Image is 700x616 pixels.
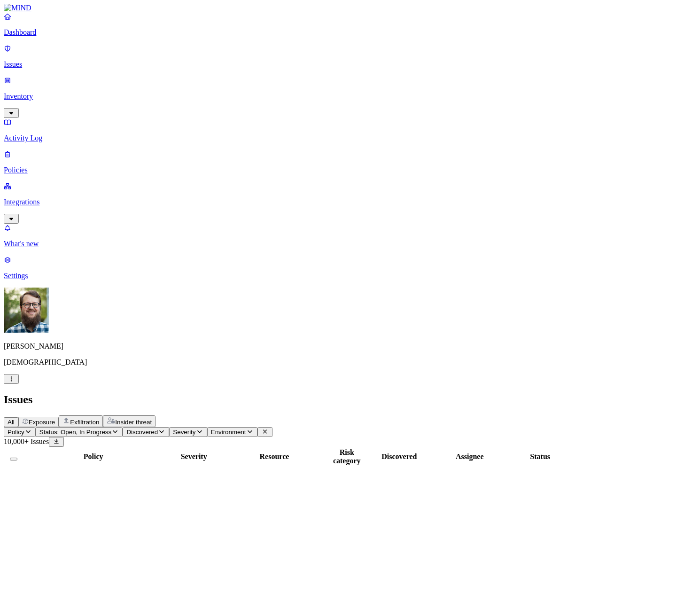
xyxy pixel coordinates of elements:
[8,429,24,436] span: Policy
[4,134,696,142] p: Activity Log
[211,429,246,436] span: Environment
[4,342,696,351] p: [PERSON_NAME]
[4,44,696,69] a: Issues
[4,28,696,37] p: Dashboard
[430,452,509,461] div: Assignee
[4,288,49,333] img: Rick Heil
[370,452,429,461] div: Discovered
[8,419,15,426] span: All
[4,198,696,206] p: Integrations
[4,4,696,12] a: MIND
[4,256,696,280] a: Settings
[173,429,195,436] span: Severity
[4,182,696,222] a: Integrations
[4,166,696,174] p: Policies
[4,76,696,117] a: Inventory
[4,92,696,101] p: Inventory
[70,419,99,426] span: Exfiltration
[39,429,111,436] span: Status: Open, In Progress
[4,272,696,280] p: Settings
[511,452,569,461] div: Status
[4,224,696,248] a: What's new
[4,60,696,69] p: Issues
[4,118,696,142] a: Activity Log
[4,150,696,174] a: Policies
[4,4,31,12] img: MIND
[115,419,152,426] span: Insider threat
[4,240,696,248] p: What's new
[24,452,163,461] div: Policy
[4,393,696,406] h2: Issues
[4,12,696,37] a: Dashboard
[126,429,158,436] span: Discovered
[4,358,696,366] p: [DEMOGRAPHIC_DATA]
[4,437,49,445] span: 10,000+ Issues
[10,458,17,460] button: Select all
[164,452,223,461] div: Severity
[29,419,55,426] span: Exposure
[326,448,368,465] div: Risk category
[225,452,324,461] div: Resource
